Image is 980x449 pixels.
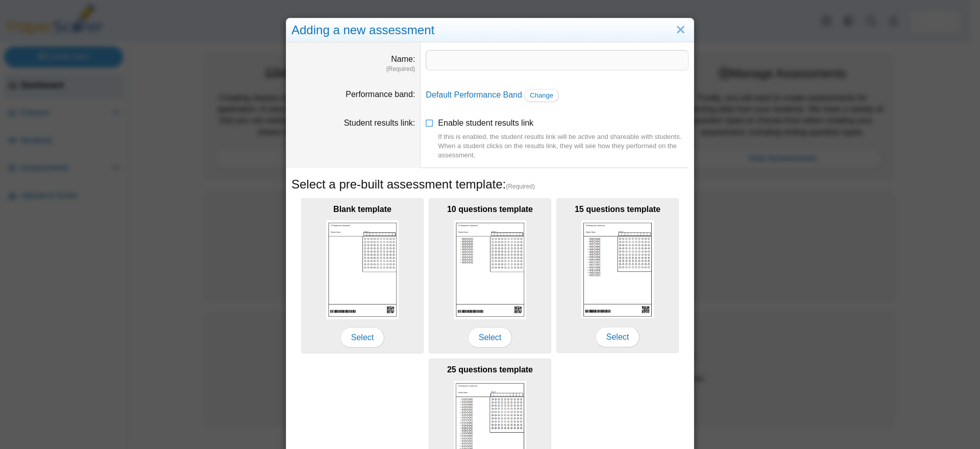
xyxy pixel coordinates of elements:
[596,327,640,347] span: Select
[454,220,526,319] img: scan_sheet_10_questions.png
[291,65,415,74] dfn: (Required)
[426,90,522,99] a: Default Performance Band
[438,132,689,160] div: If this is enabled, the student results link will be active and shareable with students. When a s...
[530,91,553,99] span: Change
[291,176,689,193] h5: Select a pre-built assessment template:
[673,21,689,39] a: Close
[468,327,512,348] span: Select
[286,18,694,42] div: Adding a new assessment
[447,205,533,214] b: 10 questions template
[333,205,391,214] b: Blank template
[326,220,399,319] img: scan_sheet_blank.png
[340,327,384,348] span: Select
[575,205,660,214] b: 15 questions template
[344,119,415,127] label: Student results link
[438,119,689,160] span: Enable student results link
[391,55,415,63] label: Name
[581,220,654,318] img: scan_sheet_15_questions.png
[524,89,559,102] a: Change
[506,182,535,191] span: (Required)
[447,365,533,374] b: 25 questions template
[346,90,415,99] label: Performance band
